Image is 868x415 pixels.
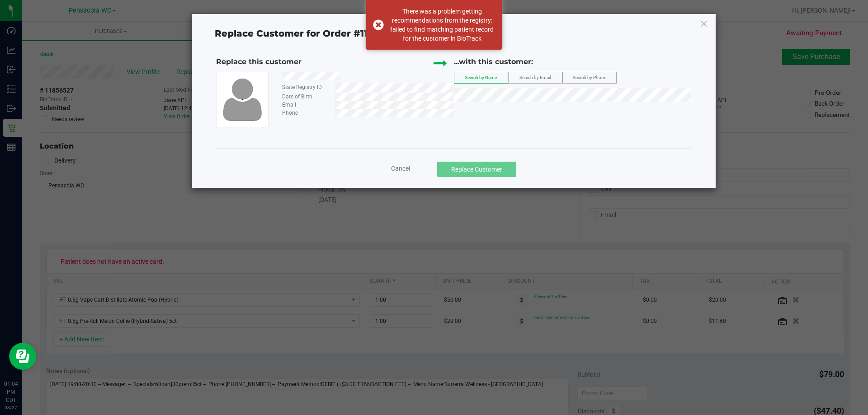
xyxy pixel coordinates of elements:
[437,162,516,177] button: Replace Customer
[209,26,407,42] span: Replace Customer for Order #11856527
[389,7,495,43] div: There was a problem getting recommendations from the registry: failed to find matching patient re...
[275,101,335,109] div: Email
[275,93,335,101] div: Date of Birth
[9,343,36,370] iframe: Resource center
[216,57,302,66] span: Replace this customer
[454,57,533,66] span: ...with this customer:
[275,83,335,91] div: State Registry ID
[218,76,266,123] img: user-icon.png
[391,165,410,172] span: Cancel
[465,75,497,80] span: Search by Name
[275,109,335,117] div: Phone
[573,75,606,80] span: Search by Phone
[519,75,551,80] span: Search by Email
